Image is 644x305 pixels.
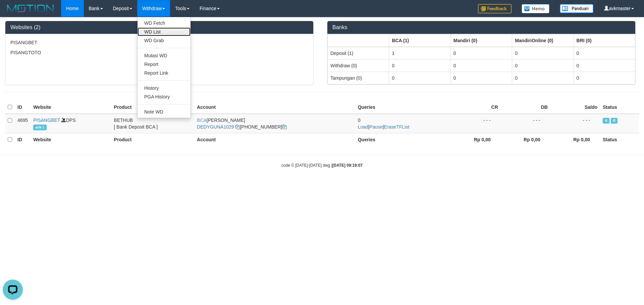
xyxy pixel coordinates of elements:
p: PISANGTOTO [10,49,308,56]
th: Website [31,101,111,114]
a: EraseTFList [384,124,409,130]
th: Queries [355,101,451,114]
td: Deposit (1) [328,47,389,60]
td: - - - [501,114,550,133]
a: PGA History [138,92,191,101]
img: Button%20Memo.svg [522,4,550,13]
th: Group: activate to sort column ascending [389,34,450,47]
a: PISANGBET [33,118,60,123]
span: Active [603,118,609,124]
th: Group: activate to sort column ascending [574,34,635,47]
h3: Websites (2) [10,24,308,30]
td: 0 [389,72,450,84]
th: Rp 0,00 [550,133,600,146]
td: 0 [450,47,512,60]
th: Product [111,133,194,146]
a: DEDYGUNA1029 [197,124,234,130]
td: Withdraw (0) [328,59,389,72]
h3: Banks [332,24,630,30]
a: Note WD [138,107,191,116]
th: Website [31,133,111,146]
a: Copy DEDYGUNA1029 to clipboard [235,124,240,130]
span: | | [358,118,410,130]
th: DB [501,101,550,114]
th: Queries [355,133,451,146]
th: Account [194,101,355,114]
a: Load [358,124,368,130]
td: - - - [550,114,600,133]
th: Group: activate to sort column ascending [512,34,574,47]
a: Report [138,60,191,69]
small: code © [DATE]-[DATE] dwg | [281,163,363,168]
td: [PERSON_NAME] [PHONE_NUMBER] [194,114,355,133]
th: ID [15,133,31,146]
a: Report Link [138,69,191,77]
td: 0 [450,72,512,84]
p: PISANGBET [10,39,308,46]
th: CR [451,101,501,114]
td: DPS [31,114,111,133]
th: Status [600,101,639,114]
td: 0 [389,59,450,72]
button: Open LiveChat chat widget [3,3,23,23]
th: Rp 0,00 [501,133,550,146]
strong: [DATE] 09:19:07 [332,163,363,168]
a: History [138,84,191,92]
th: Account [194,133,355,146]
th: Saldo [550,101,600,114]
td: 0 [574,72,635,84]
span: avk-1 [33,125,46,130]
span: BCA [197,118,207,123]
th: ID [15,101,31,114]
th: Product [111,101,194,114]
td: 0 [512,72,574,84]
th: Rp 0,00 [451,133,501,146]
th: Group: activate to sort column ascending [328,34,389,47]
a: WD Grab [138,36,191,45]
span: Running [611,118,618,124]
td: 4695 [15,114,31,133]
td: 0 [512,47,574,60]
img: Feedback.jpg [478,4,512,13]
td: 0 [512,59,574,72]
td: 0 [574,59,635,72]
a: Pause [369,124,383,130]
img: panduan.png [560,4,593,13]
a: WD Fetch [138,19,191,27]
a: Copy 7985845158 to clipboard [282,124,287,130]
td: BETHUB [ Bank Deposit BCA ] [111,114,194,133]
span: 0 [358,118,361,123]
a: Mutasi WD [138,51,191,60]
td: - - - [451,114,501,133]
th: Status [600,133,639,146]
td: 0 [450,59,512,72]
a: WD List [138,27,191,36]
img: MOTION_logo.png [5,3,56,13]
td: 0 [574,47,635,60]
td: Tampungan (0) [328,72,389,84]
th: Group: activate to sort column ascending [450,34,512,47]
td: 1 [389,47,450,60]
